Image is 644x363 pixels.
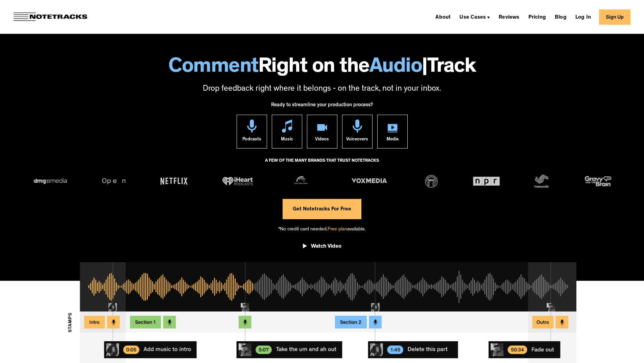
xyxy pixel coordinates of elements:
a: Voiceovers [342,115,373,149]
a: open lightbox [303,238,341,257]
a: Pricing [526,12,549,22]
div: Use Cases [457,12,493,22]
span: Free plan [328,227,347,232]
a: Media [377,115,408,149]
a: Videos [307,115,337,149]
span: | [422,58,427,78]
span: Comment [168,58,258,78]
a: Podcasts [237,115,267,149]
div: Media [386,133,399,148]
a: Log In [573,12,594,22]
div: Ready to streamline your production process? [271,98,373,115]
h1: Right on the Track [7,58,637,78]
span: Audio [369,58,422,78]
div: Music [281,133,293,148]
div: Podcasts [242,133,261,148]
a: About [433,12,453,22]
div: Watch Video [311,243,341,250]
div: Videos [315,133,329,148]
a: Sign Up [599,9,630,25]
div: Use Cases [459,15,486,20]
a: Reviews [496,12,522,22]
a: Get Notetracks For Free [283,199,361,219]
p: Drop feedback right where it belongs - on the track, not in your inbox. [7,84,637,95]
div: A FEW OF THE MANY BRANDS THAT TRUST NOTETRACKS [265,155,379,174]
div: *No credit card needed. available. [278,219,366,239]
a: Blog [552,12,569,22]
div: Voiceovers [346,133,368,148]
a: Music [272,115,302,149]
